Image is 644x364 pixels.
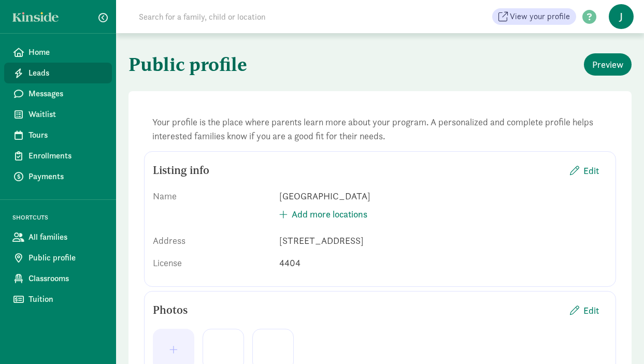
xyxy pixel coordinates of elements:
span: Home [28,46,104,59]
div: [GEOGRAPHIC_DATA] [279,189,607,203]
a: Public profile [4,247,112,268]
div: Address [153,234,271,247]
a: Tours [4,125,112,145]
span: Messages [28,88,104,100]
a: Waitlist [4,104,112,125]
div: License [153,256,271,270]
h5: Photos [153,304,188,316]
span: Waitlist [28,108,104,121]
input: Search for a family, child or location [133,6,423,27]
span: Tuition [28,293,104,305]
span: Edit [583,164,599,178]
span: View your profile [510,10,570,23]
a: Tuition [4,289,112,310]
a: Enrollments [4,145,112,166]
h1: Public profile [128,46,378,83]
button: Preview [584,53,632,76]
h5: Listing info [153,164,209,177]
button: Edit [562,299,607,322]
span: Edit [583,303,599,317]
span: Public profile [28,252,104,264]
div: Name [153,189,271,225]
a: Home [4,42,112,63]
span: All families [28,231,104,243]
span: Classrooms [28,272,104,285]
div: Your profile is the place where parents learn more about your program. A personalized and complet... [144,107,616,151]
span: Payments [28,170,104,183]
span: Add more locations [292,207,367,221]
button: Add more locations [271,203,376,225]
button: Edit [562,159,607,182]
div: 4404 [279,256,607,270]
div: [STREET_ADDRESS] [279,234,607,247]
a: Leads [4,63,112,83]
a: View your profile [492,8,576,25]
span: Tours [28,129,104,141]
a: Classrooms [4,268,112,289]
a: All families [4,227,112,247]
span: Preview [592,57,623,71]
span: Enrollments [28,150,104,162]
a: Messages [4,83,112,104]
span: Leads [28,67,104,79]
a: Payments [4,166,112,187]
iframe: Chat Widget [592,314,644,364]
span: J [609,4,634,29]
